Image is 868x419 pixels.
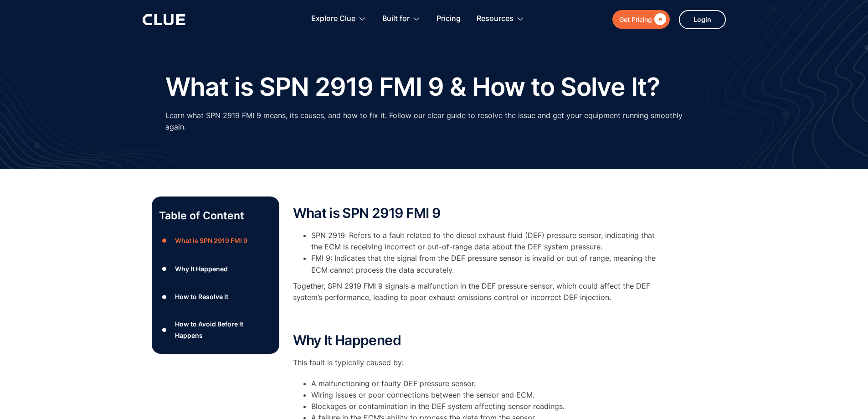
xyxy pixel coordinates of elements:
div: Why It Happened [175,263,228,274]
div: ● [159,323,170,336]
li: Blockages or contamination in the DEF system affecting sensor readings. [311,401,657,412]
a: Pricing [437,5,461,33]
a: ●Why It Happened [159,262,272,276]
div: ● [159,234,170,248]
a: ●What is SPN 2919 FMI 9 [159,234,272,248]
div: How to Avoid Before It Happens [175,318,272,341]
div: Explore Clue [311,5,355,33]
p: Table of Content [159,208,272,223]
div:  [652,14,666,25]
div: Explore Clue [311,5,366,33]
p: ‍ [293,312,657,324]
a: ●How to Avoid Before It Happens [159,318,272,341]
li: FMI 9: Indicates that the signal from the DEF pressure sensor is invalid or out of range, meaning... [311,253,657,275]
li: A malfunctioning or faulty DEF pressure sensor. [311,378,657,389]
div: Get Pricing [619,14,652,25]
p: Learn what SPN 2919 FMI 9 means, its causes, and how to fix it. Follow our clear guide to resolve... [165,110,703,133]
div: Resources [477,5,514,33]
a: Get Pricing [612,10,670,29]
div: What is SPN 2919 FMI 9 [175,235,247,246]
li: SPN 2919: Refers to a fault related to the diesel exhaust fluid (DEF) pressure sensor, indicating... [311,230,657,253]
a: ●How to Resolve It [159,290,272,304]
h1: What is SPN 2919 FMI 9 & How to Solve It? [165,73,660,101]
div: Resources [477,5,524,33]
div: Built for [382,5,421,33]
div: ● [159,262,170,276]
li: Wiring issues or poor connections between the sensor and ECM. [311,389,657,401]
a: Login [679,10,726,29]
div: How to Resolve It [175,291,228,302]
p: Together, SPN 2919 FMI 9 signals a malfunction in the DEF pressure sensor, which could affect the... [293,280,657,303]
div: ● [159,290,170,304]
div: Built for [382,5,410,33]
h2: Why It Happened [293,333,657,348]
h2: What is SPN 2919 FMI 9 [293,206,657,221]
p: This fault is typically caused by: [293,357,657,368]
